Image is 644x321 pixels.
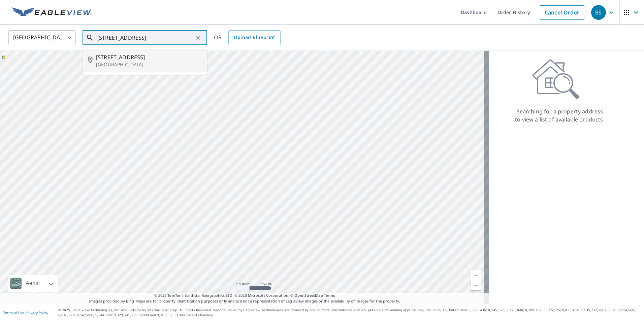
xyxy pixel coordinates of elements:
a: Upload Blueprint [228,30,280,45]
div: Aerial [24,275,42,292]
span: Upload Blueprint [234,33,275,42]
a: Cancel Order [539,5,585,20]
div: BS [591,5,606,20]
a: Current Level 5, Zoom Out [471,280,481,290]
span: © 2025 TomTom, Earthstar Geographics SIO, © 2025 Microsoft Corporation, © [154,293,335,298]
p: [GEOGRAPHIC_DATA] [96,61,202,68]
p: © 2025 Eagle View Technologies, Inc. and Pictometry International Corp. All Rights Reserved. Repo... [58,308,641,318]
div: Aerial [8,275,58,292]
img: EV Logo [12,7,92,17]
a: OpenStreetMap [294,293,323,298]
a: Terms [324,293,335,298]
input: Search by address or latitude-longitude [97,28,193,47]
a: Privacy Policy [26,310,48,315]
p: Searching for a property address to view a list of available products. [515,107,605,123]
button: Clear [193,33,203,42]
div: OR [214,30,281,45]
span: [STREET_ADDRESS] [96,53,202,61]
div: [GEOGRAPHIC_DATA] [8,28,76,47]
a: Current Level 5, Zoom In [471,270,481,280]
p: | [3,311,48,315]
a: Terms of Use [3,310,24,315]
